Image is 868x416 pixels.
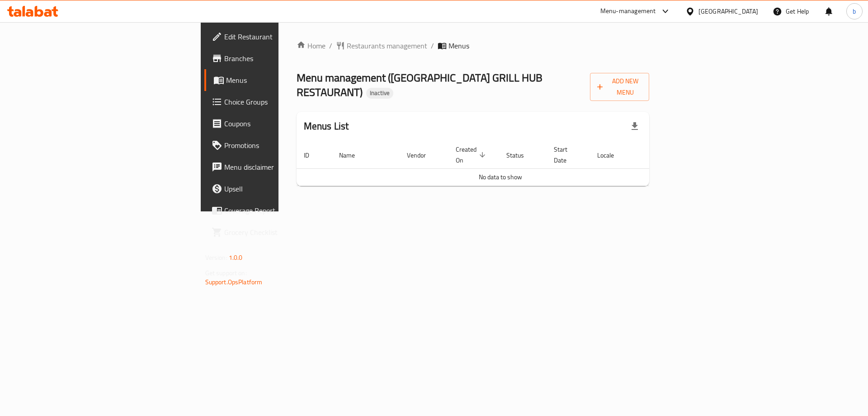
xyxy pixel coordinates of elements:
[698,6,758,16] div: [GEOGRAPHIC_DATA]
[336,40,427,51] a: Restaurants management
[204,134,346,156] a: Promotions
[205,276,263,288] a: Support.OpsPlatform
[224,227,339,238] span: Grocery Checklist
[224,53,339,64] span: Branches
[339,150,367,161] span: Name
[554,144,579,166] span: Start Date
[297,141,704,186] table: enhanced table
[204,178,346,200] a: Upsell
[224,140,339,151] span: Promotions
[624,115,646,137] div: Export file
[297,67,542,102] span: Menu management ( [GEOGRAPHIC_DATA] GRILL HUB RESTAURANT )
[506,150,536,161] span: Status
[347,40,427,51] span: Restaurants management
[204,113,346,134] a: Coupons
[204,200,346,221] a: Coverage Report
[204,48,346,69] a: Branches
[204,156,346,178] a: Menu disclaimer
[366,89,393,97] span: Inactive
[637,141,704,169] th: Actions
[597,76,642,98] span: Add New Menu
[456,144,488,166] span: Created On
[229,252,243,263] span: 1.0.0
[204,69,346,91] a: Menus
[204,91,346,113] a: Choice Groups
[224,162,339,172] span: Menu disclaimer
[224,118,339,129] span: Coupons
[205,267,247,279] span: Get support on:
[366,88,393,99] div: Inactive
[224,205,339,216] span: Coverage Report
[204,221,346,243] a: Grocery Checklist
[226,75,339,86] span: Menus
[407,150,438,161] span: Vendor
[204,26,346,48] a: Edit Restaurant
[224,31,339,42] span: Edit Restaurant
[304,120,349,133] h2: Menus List
[479,171,522,183] span: No data to show
[297,40,650,51] nav: breadcrumb
[304,150,321,161] span: ID
[224,96,339,107] span: Choice Groups
[224,183,339,194] span: Upsell
[600,6,656,17] div: Menu-management
[853,6,856,16] span: b
[597,150,626,161] span: Locale
[431,40,434,51] li: /
[590,73,650,101] button: Add New Menu
[448,40,469,51] span: Menus
[205,252,227,263] span: Version:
